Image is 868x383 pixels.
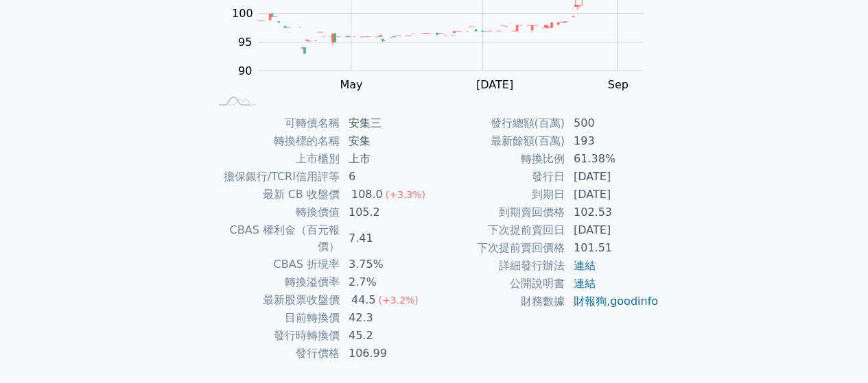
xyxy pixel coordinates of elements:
td: 2.7% [340,273,434,291]
td: CBAS 折現率 [209,256,340,273]
td: 目前轉換價 [209,309,340,327]
div: 108.0 [349,186,386,203]
td: [DATE] [565,221,659,239]
td: 發行日 [434,168,565,186]
td: 安集 [340,132,434,150]
tspan: May [340,78,362,91]
td: CBAS 權利金（百元報價） [209,221,340,256]
a: 財報狗 [574,295,607,308]
div: 44.5 [349,292,379,308]
td: 最新 CB 收盤價 [209,186,340,203]
a: 連結 [574,259,596,272]
tspan: 100 [232,7,253,20]
td: 500 [565,114,659,132]
td: 發行總額(百萬) [434,114,565,132]
tspan: 90 [238,64,252,77]
a: goodinfo [610,295,658,308]
td: 193 [565,132,659,150]
td: 上市 [340,150,434,168]
td: [DATE] [565,168,659,186]
tspan: [DATE] [476,78,513,91]
td: 公開說明書 [434,275,565,293]
td: 發行價格 [209,345,340,362]
td: 詳細發行辦法 [434,257,565,275]
span: (+3.3%) [386,189,425,200]
td: 到期賣回價格 [434,203,565,221]
td: 擔保銀行/TCRI信用評等 [209,168,340,186]
td: 105.2 [340,203,434,221]
td: 6 [340,168,434,186]
td: 45.2 [340,327,434,345]
td: , [565,293,659,310]
a: 連結 [574,277,596,290]
td: 轉換價值 [209,203,340,221]
td: 安集三 [340,114,434,132]
span: (+3.2%) [378,295,418,306]
td: 下次提前賣回價格 [434,239,565,257]
td: 最新餘額(百萬) [434,132,565,150]
td: 最新股票收盤價 [209,291,340,309]
td: 發行時轉換價 [209,327,340,345]
td: 101.51 [565,239,659,257]
td: 可轉債名稱 [209,114,340,132]
td: 106.99 [340,345,434,362]
td: 轉換比例 [434,150,565,168]
td: [DATE] [565,186,659,203]
td: 轉換溢價率 [209,273,340,291]
td: 3.75% [340,256,434,273]
td: 轉換標的名稱 [209,132,340,150]
td: 102.53 [565,203,659,221]
td: 財務數據 [434,293,565,310]
tspan: Sep [607,78,628,91]
td: 42.3 [340,309,434,327]
td: 7.41 [340,221,434,256]
td: 61.38% [565,150,659,168]
tspan: 95 [238,36,252,49]
td: 下次提前賣回日 [434,221,565,239]
td: 上市櫃別 [209,150,340,168]
td: 到期日 [434,186,565,203]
